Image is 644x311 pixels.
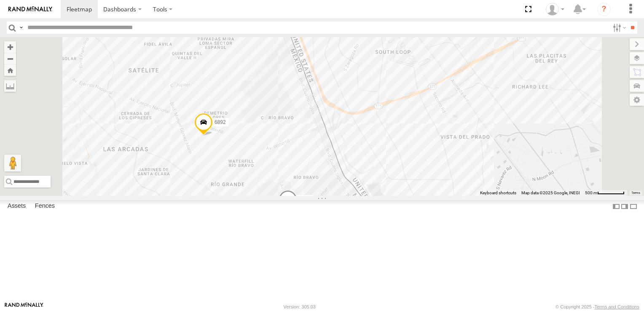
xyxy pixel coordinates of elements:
a: Terms [631,191,640,194]
i: ? [597,3,611,16]
span: 6892 [215,119,226,125]
label: Assets [3,201,30,212]
label: Search Query [18,21,24,34]
div: Version: 305.03 [284,304,316,309]
button: Drag Pegman onto the map to open Street View [4,155,21,172]
label: Map Settings [630,94,644,106]
button: Zoom in [4,41,16,53]
span: 500 m [585,190,597,195]
label: Dock Summary Table to the Right [620,200,629,212]
button: Zoom out [4,53,16,64]
label: Hide Summary Table [629,200,638,212]
span: Map data ©2025 Google, INEGI [521,190,580,195]
a: Terms and Conditions [595,304,639,309]
a: Visit our Website [5,303,43,311]
label: Fences [31,201,59,212]
button: Map Scale: 500 m per 61 pixels [582,190,627,196]
img: rand-logo.svg [8,6,52,12]
button: Zoom Home [4,64,16,76]
button: Keyboard shortcuts [480,190,516,196]
div: v Ramirez [543,3,567,16]
label: Dock Summary Table to the Left [612,200,620,212]
label: Search Filter Options [609,21,628,34]
label: Measure [4,80,16,92]
div: © Copyright 2025 - [555,304,639,309]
